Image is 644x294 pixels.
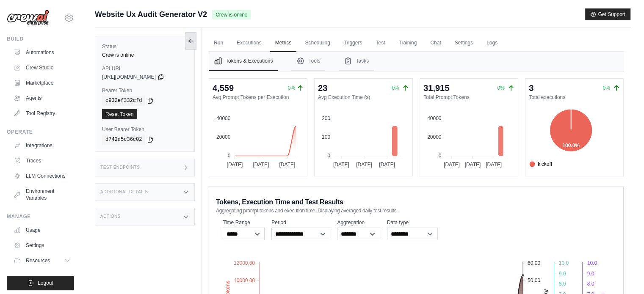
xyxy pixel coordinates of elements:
label: Status [102,43,188,50]
a: Logs [481,34,503,52]
a: Chat [425,34,446,52]
tspan: 20000 [427,134,442,140]
label: User Bearer Token [102,126,188,133]
tspan: 8.0 [559,281,566,287]
a: Crew Studio [10,61,74,74]
tspan: [DATE] [379,162,395,168]
div: Crew is online [102,52,188,58]
button: Tokens & Executions [209,52,278,71]
h3: Test Endpoints [100,165,140,170]
a: LLM Connections [10,169,74,183]
a: Triggers [339,34,368,52]
div: 31,915 [423,82,449,94]
h3: Additional Details [100,190,148,195]
tspan: [DATE] [465,162,481,168]
tspan: 10.0 [587,260,597,266]
label: Period [271,219,330,226]
code: c932ef332cfd [102,96,145,106]
tspan: 10.0 [559,260,569,266]
label: Aggregation [337,219,380,226]
tspan: [DATE] [333,162,349,168]
span: 0% [603,85,610,91]
span: Aggregating prompt tokens and execution time. Displaying averaged daily test results. [216,207,398,214]
a: Training [393,34,422,52]
dt: Avg Prompt Tokens per Execution [213,94,304,101]
nav: Tabs [209,52,624,71]
tspan: 9.0 [559,270,566,276]
span: Website Ux Audit Generator V2 [95,8,207,20]
tspan: 12000.00 [234,260,255,266]
tspan: [DATE] [444,162,460,168]
tspan: 0 [439,153,442,159]
tspan: 60.00 [528,260,540,266]
label: Time Range [223,219,265,226]
tspan: 10000.00 [234,278,255,283]
img: Logo [7,10,49,26]
button: Logout [7,276,74,290]
a: Reset Token [102,109,137,119]
a: Environment Variables [10,184,74,205]
div: 23 [318,82,327,94]
span: 0% [392,85,399,91]
div: Operate [7,129,74,135]
div: 3 [529,82,533,94]
tspan: 9.0 [587,270,594,276]
tspan: 0 [327,153,330,159]
span: Tokens, Execution Time and Test Results [216,197,343,207]
button: Tasks [339,52,374,71]
a: Scheduling [300,34,335,52]
tspan: [DATE] [227,162,243,168]
a: Traces [10,154,74,168]
span: Logout [38,280,53,286]
dt: Total Prompt Tokens [423,94,514,101]
dt: Total executions [529,94,620,101]
a: Tool Registry [10,107,74,120]
div: Manage [7,213,74,220]
tspan: 40000 [427,115,442,121]
button: Get Support [585,8,630,20]
a: Integrations [10,139,74,152]
div: 4,559 [213,82,234,94]
span: 0% [288,85,295,91]
span: Crew is online [212,10,251,19]
span: [URL][DOMAIN_NAME] [102,74,156,80]
button: Tools [291,52,325,71]
span: 0% [497,85,504,91]
a: Executions [232,34,267,52]
a: Run [209,34,228,52]
a: Settings [10,239,74,252]
a: Test [370,34,390,52]
tspan: 50.00 [528,278,540,283]
tspan: [DATE] [279,162,295,168]
dt: Avg Execution Time (s) [318,94,409,101]
label: Data type [387,219,438,226]
span: Resources [26,257,50,264]
a: Settings [450,34,478,52]
tspan: [DATE] [356,162,372,168]
tspan: 8.0 [587,281,594,287]
a: Metrics [270,34,297,52]
code: d742d5c36c02 [102,135,145,145]
h3: Actions [100,214,121,219]
tspan: 40000 [216,115,231,121]
tspan: [DATE] [253,162,269,168]
label: API URL [102,65,188,72]
a: Automations [10,46,74,59]
tspan: 200 [322,115,330,121]
button: Resources [10,254,74,267]
a: Marketplace [10,76,74,90]
span: kickoff [529,160,552,168]
tspan: [DATE] [486,162,502,168]
tspan: 20000 [216,134,231,140]
a: Usage [10,223,74,237]
tspan: 0 [228,153,231,159]
div: Build [7,36,74,42]
a: Agents [10,91,74,105]
tspan: 100 [322,134,330,140]
label: Bearer Token [102,87,188,94]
